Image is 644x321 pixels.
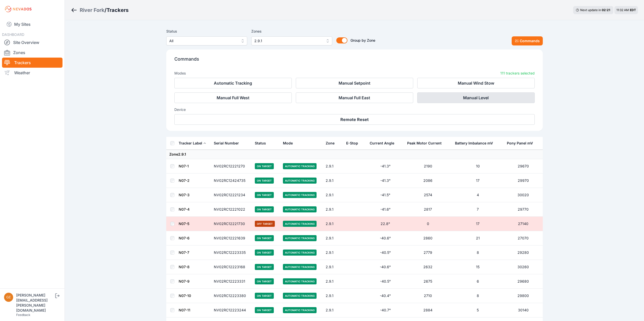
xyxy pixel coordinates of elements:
[255,178,274,184] span: On Target
[507,137,537,149] button: Pony Panel mV
[214,137,243,149] button: Serial Number
[283,141,293,146] div: Mode
[255,221,275,227] span: Off Target
[211,174,252,188] td: NV02RC12424735
[214,141,239,146] div: Serial Number
[370,141,394,146] div: Current Angle
[323,231,343,245] td: 2.9.1
[283,206,317,212] span: Automatic Tracking
[455,141,493,146] div: Battery Imbalance mV
[174,56,535,67] p: Commands
[504,245,543,260] td: 29280
[16,313,30,317] a: Feedback
[504,231,543,245] td: 27070
[452,245,504,260] td: 8
[404,245,452,260] td: 2779
[452,289,504,303] td: 8
[370,137,398,149] button: Current Angle
[404,231,452,245] td: 2860
[166,28,247,34] label: Status
[323,274,343,289] td: 2.9.1
[255,206,274,212] span: On Target
[2,37,63,47] a: Site Overview
[367,202,404,217] td: -41.6°
[417,78,535,88] button: Manual Wind Stow
[211,202,252,217] td: NV02RC12221022
[452,303,504,317] td: 5
[2,18,63,30] a: My Sites
[367,188,404,202] td: -41.5°
[504,289,543,303] td: 29800
[179,141,202,146] div: Tracker Label
[255,163,274,169] span: On Target
[452,274,504,289] td: 6
[283,163,317,169] span: Automatic Tracking
[326,137,339,149] button: Zone
[179,221,189,226] a: N07-5
[179,178,190,183] a: N07-2
[166,150,543,159] td: Zone 2.9.1
[500,71,535,76] p: 111 trackers selected
[367,159,404,174] td: -41.3°
[452,174,504,188] td: 17
[255,192,274,198] span: On Target
[367,289,404,303] td: -40.4°
[404,202,452,217] td: 2817
[452,231,504,245] td: 21
[283,250,317,256] span: Automatic Tracking
[283,221,317,227] span: Automatic Tracking
[255,250,274,256] span: On Target
[404,159,452,174] td: 2190
[407,137,446,149] button: Peak Motor Current
[404,260,452,274] td: 2632
[251,28,332,34] label: Zones
[255,264,274,270] span: On Target
[179,250,189,255] a: N07-7
[404,174,452,188] td: 2086
[71,4,129,17] nav: Breadcrumb
[323,174,343,188] td: 2.9.1
[323,260,343,274] td: 2.9.1
[179,207,190,211] a: N07-4
[283,192,317,198] span: Automatic Tracking
[255,278,274,284] span: On Target
[367,303,404,317] td: -40.7°
[323,245,343,260] td: 2.9.1
[323,159,343,174] td: 2.9.1
[179,279,190,283] a: N07-9
[80,7,105,14] a: River Fork
[179,293,191,298] a: N07-10
[323,188,343,202] td: 2.9.1
[504,217,543,231] td: 27140
[254,38,322,44] span: 2.9.1
[452,217,504,231] td: 17
[174,71,186,76] h3: Modes
[283,307,317,313] span: Automatic Tracking
[296,78,413,88] button: Manual Setpoint
[452,188,504,202] td: 4
[283,278,317,284] span: Automatic Tracking
[2,47,63,58] a: Zones
[283,264,317,270] span: Automatic Tracking
[179,164,189,168] a: N07-1
[323,303,343,317] td: 2.9.1
[323,217,343,231] td: 2.9.1
[2,68,63,78] a: Weather
[211,260,252,274] td: NV02RC12223168
[504,260,543,274] td: 30260
[512,36,543,45] button: Commands
[367,231,404,245] td: -40.6°
[367,274,404,289] td: -40.5°
[211,217,252,231] td: NV02RC12221730
[4,5,32,13] img: Nevados
[616,8,629,12] span: 11:32 AM
[179,265,190,269] a: N07-8
[407,141,442,146] div: Peak Motor Current
[255,141,266,146] div: Status
[504,202,543,217] td: 29770
[283,137,297,149] button: Mode
[296,92,413,103] button: Manual Full East
[283,235,317,241] span: Automatic Tracking
[602,8,611,12] div: 02 : 21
